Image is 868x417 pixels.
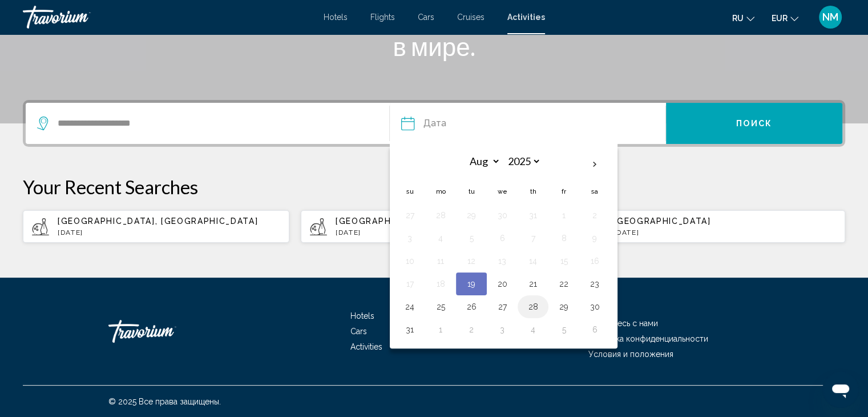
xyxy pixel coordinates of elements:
p: Your Recent Searches [23,175,845,198]
button: Day 19 [462,276,481,292]
a: Travorium [23,6,312,29]
button: Day 22 [555,276,573,292]
select: Select month [463,151,500,171]
button: Day 28 [524,299,542,315]
button: Day 23 [586,276,604,292]
button: Day 31 [524,207,542,223]
span: [GEOGRAPHIC_DATA], [GEOGRAPHIC_DATA] [58,216,258,226]
button: Day 5 [462,230,481,246]
span: [GEOGRAPHIC_DATA], [GEOGRAPHIC_DATA] [336,216,536,226]
button: Day 6 [586,322,604,338]
button: Поиск [666,103,842,144]
button: Day 30 [493,207,511,223]
a: Hotels [350,311,374,320]
button: Day 4 [431,230,450,246]
button: Day 7 [524,230,542,246]
button: [GEOGRAPHIC_DATA][DATE] [579,210,845,243]
button: Day 1 [431,322,450,338]
button: Day 29 [555,299,573,315]
span: EUR [772,14,788,23]
button: Day 15 [555,253,573,269]
a: Условия и положения [588,350,673,359]
button: Date [401,103,665,144]
button: Day 18 [431,276,450,292]
button: Day 10 [401,253,419,269]
button: Day 13 [493,253,511,269]
p: [DATE] [336,228,558,236]
p: [DATE] [58,228,280,236]
div: Search widget [26,103,842,144]
button: Day 26 [462,299,481,315]
a: Hotels [324,13,348,22]
button: Day 29 [462,207,481,223]
button: Day 5 [555,322,573,338]
button: Day 3 [401,230,419,246]
button: Day 27 [401,207,419,223]
button: Day 6 [493,230,511,246]
button: Day 1 [555,207,573,223]
button: Day 11 [431,253,450,269]
a: Flights [370,13,395,22]
a: Travorium [108,314,223,348]
button: Day 31 [401,322,419,338]
button: Day 20 [493,276,511,292]
button: Day 8 [555,230,573,246]
select: Select year [504,151,541,171]
button: User Menu [815,5,845,29]
button: [GEOGRAPHIC_DATA], [GEOGRAPHIC_DATA][DATE] [23,210,289,243]
span: NM [822,11,838,23]
button: Day 25 [431,299,450,315]
span: [GEOGRAPHIC_DATA] [613,216,711,226]
iframe: Кнопка для запуску вікна повідомлень [822,371,859,408]
button: Change language [732,10,754,26]
a: Activities [350,342,382,351]
span: ru [732,14,744,23]
button: Day 27 [493,299,511,315]
a: Cruises [457,13,485,22]
button: Day 30 [586,299,604,315]
button: Next month [579,151,610,178]
button: Day 14 [524,253,542,269]
button: Day 16 [586,253,604,269]
a: Свяжитесь с нами [588,319,658,328]
a: Activities [507,13,545,22]
button: Day 3 [493,322,511,338]
a: Cars [350,327,367,336]
button: Day 12 [462,253,481,269]
p: [DATE] [613,228,836,236]
a: Cars [418,13,434,22]
button: Day 2 [586,207,604,223]
a: политика конфиденциальности [588,334,708,343]
button: Day 4 [524,322,542,338]
button: Day 28 [431,207,450,223]
span: © 2025 Все права защищены. [108,397,221,406]
button: Day 17 [401,276,419,292]
button: Day 9 [586,230,604,246]
button: Day 2 [462,322,481,338]
button: Day 24 [401,299,419,315]
button: Change currency [772,10,798,26]
button: [GEOGRAPHIC_DATA], [GEOGRAPHIC_DATA][DATE] [301,210,567,243]
span: Поиск [736,119,772,129]
button: Day 21 [524,276,542,292]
